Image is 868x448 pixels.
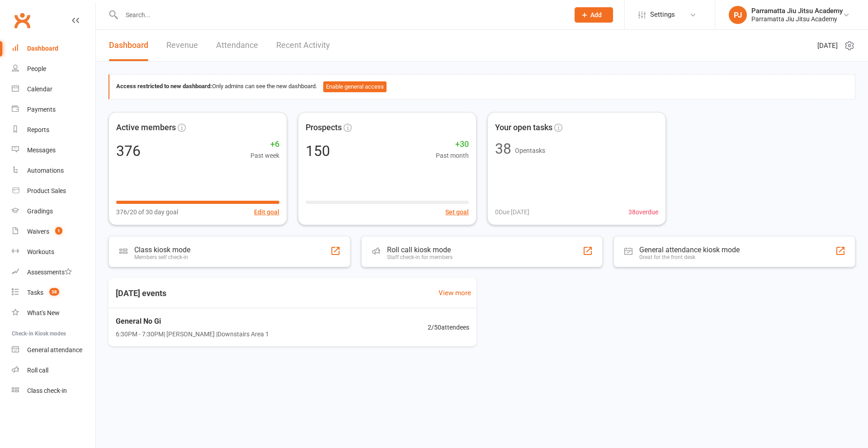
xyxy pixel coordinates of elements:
button: Enable general access [323,81,387,92]
span: Active members [116,121,176,134]
div: Parramatta Jiu Jitsu Academy [751,15,843,23]
div: Great for the front desk [639,254,740,260]
a: View more [439,288,471,298]
a: Revenue [166,30,198,61]
div: Roll call kiosk mode [387,245,453,254]
div: Class kiosk mode [134,245,190,254]
span: +6 [250,138,279,151]
span: 1 [55,227,62,235]
a: Roll call [12,360,95,381]
div: Members self check-in [134,254,190,260]
a: Messages [12,140,95,160]
span: 38 overdue [628,207,658,217]
div: Product Sales [27,187,66,194]
a: General attendance kiosk mode [12,340,95,360]
span: Prospects [306,121,342,134]
a: Calendar [12,79,95,99]
button: Add [575,7,613,23]
a: Assessments [12,262,95,283]
a: Clubworx [11,9,33,32]
h3: [DATE] events [108,285,174,302]
div: Automations [27,167,64,174]
strong: Access restricted to new dashboard: [116,83,212,90]
div: Messages [27,146,56,154]
a: Product Sales [12,181,95,201]
span: Settings [650,5,675,25]
input: Search... [119,9,563,21]
div: Tasks [27,289,43,296]
a: Gradings [12,201,95,222]
div: Assessments [27,269,72,276]
span: 38 [49,288,59,296]
a: Payments [12,99,95,120]
button: Edit goal [254,207,279,217]
a: Dashboard [12,38,95,59]
span: 376/20 of 30 day goal [116,207,178,217]
div: What's New [27,309,60,316]
div: General attendance [27,346,82,354]
div: General attendance kiosk mode [639,245,740,254]
div: Staff check-in for members [387,254,453,260]
div: Gradings [27,207,53,215]
div: 150 [306,144,330,158]
div: Dashboard [27,45,58,52]
a: Waivers 1 [12,222,95,242]
div: 376 [116,144,141,158]
div: Class check-in [27,387,67,394]
div: Reports [27,126,49,133]
a: What's New [12,303,95,323]
span: 6:30PM - 7:30PM | [PERSON_NAME] | Downstairs Area 1 [116,329,269,339]
a: Automations [12,160,95,181]
span: Add [590,11,602,19]
a: Recent Activity [276,30,330,61]
a: People [12,59,95,79]
div: Waivers [27,228,49,235]
button: Set goal [445,207,469,217]
div: Roll call [27,367,48,374]
a: Reports [12,120,95,140]
span: +30 [436,138,469,151]
span: [DATE] [817,40,838,51]
span: 0 Due [DATE] [495,207,529,217]
span: Past week [250,151,279,160]
span: Your open tasks [495,121,552,134]
div: People [27,65,46,72]
a: Dashboard [109,30,148,61]
span: 2 / 50 attendees [428,322,469,332]
div: Workouts [27,248,54,255]
span: Past month [436,151,469,160]
a: Workouts [12,242,95,262]
a: Attendance [216,30,258,61]
div: 38 [495,141,511,156]
div: Payments [27,106,56,113]
span: Open tasks [515,147,545,154]
div: Calendar [27,85,52,93]
div: PJ [729,6,747,24]
div: Parramatta Jiu Jitsu Academy [751,7,843,15]
a: Class kiosk mode [12,381,95,401]
div: Only admins can see the new dashboard. [116,81,848,92]
span: General No Gi [116,316,269,327]
a: Tasks 38 [12,283,95,303]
